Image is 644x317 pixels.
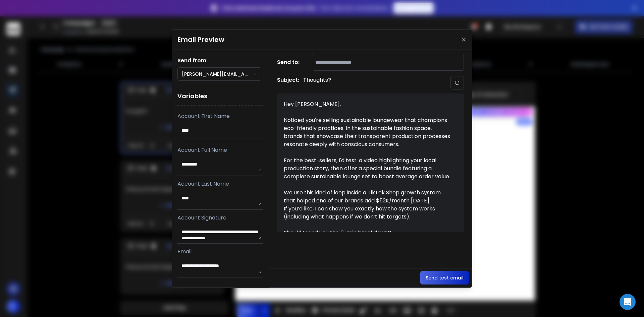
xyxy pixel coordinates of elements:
h1: Send from: [177,57,263,65]
p: Hey [PERSON_NAME], [284,100,451,108]
h1: Variables [177,87,263,106]
p: Account Last Name [177,180,263,188]
p: [PERSON_NAME][EMAIL_ADDRESS][DOMAIN_NAME] [182,71,253,77]
div: We use this kind of loop inside a TikTok Shop growth system that helped one of our brands add $52... [284,189,451,205]
p: Email [177,248,263,256]
div: Should I send you the 6-min breakdown? [284,229,451,237]
h1: Email Preview [177,35,224,44]
h1: Subject: [277,76,299,89]
p: For the best-sellers, I'd test: a video highlighting your local production story, then offer a sp... [284,156,451,181]
p: Account First Name [177,112,263,120]
h1: Send to: [277,58,304,66]
div: If you’d like, I can show you exactly how the system works (including what happens if we don’t hi... [284,205,451,221]
p: Account Signature [177,214,263,222]
p: Thoughts? [303,76,331,89]
div: Open Intercom Messenger [620,294,636,310]
p: Noticed you're selling sustainable loungewear that champions eco-friendly practices. In the susta... [284,116,451,148]
button: Send test email [420,271,469,284]
p: Account Full Name [177,146,263,154]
